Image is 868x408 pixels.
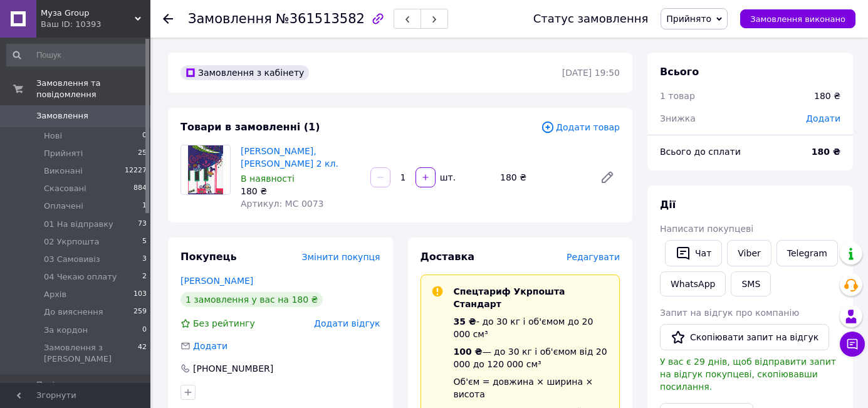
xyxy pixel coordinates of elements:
[806,113,840,123] span: Додати
[180,292,323,307] div: 1 замовлення у вас на 180 ₴
[241,185,360,197] div: 180 ₴
[541,120,620,134] span: Додати товар
[666,14,711,24] span: Прийнято
[44,219,113,230] span: 01 На відправку
[454,286,565,309] span: Спецтариф Укрпошта Стандарт
[454,347,483,357] span: 100 ₴
[44,165,83,177] span: Виконані
[180,251,237,263] span: Покупець
[133,289,147,300] span: 103
[314,318,380,328] span: Додати відгук
[142,271,147,283] span: 2
[665,240,722,266] button: Чат
[454,345,610,370] div: — до 30 кг і об'ємом від 20 000 до 120 000 см³
[437,171,457,184] div: шт.
[44,342,138,365] span: Замовлення з [PERSON_NAME]
[241,146,338,169] a: [PERSON_NAME], [PERSON_NAME] 2 кл.
[193,341,227,351] span: Додати
[731,271,771,296] button: SMS
[6,44,148,66] input: Пошук
[142,325,147,336] span: 0
[138,342,147,365] span: 42
[44,289,66,300] span: Архів
[36,379,97,390] span: Повідомлення
[36,110,88,122] span: Замовлення
[180,276,253,286] a: [PERSON_NAME]
[163,13,173,25] div: Повернутися назад
[660,324,829,350] button: Скопіювати запит на відгук
[41,19,150,30] div: Ваш ID: 10393
[44,254,100,265] span: 03 Самовивіз
[812,147,840,157] b: 180 ₴
[138,148,147,159] span: 25
[180,121,320,133] span: Товари в замовленні (1)
[840,332,865,357] button: Чат з покупцем
[188,145,223,194] img: Афоніна, Сольфеджіо 2 кл.
[562,68,620,78] time: [DATE] 19:50
[192,362,275,375] div: [PHONE_NUMBER]
[660,271,726,296] a: WhatsApp
[740,9,855,28] button: Замовлення виконано
[44,148,83,159] span: Прийняті
[660,199,676,211] span: Дії
[567,252,620,262] span: Редагувати
[660,91,695,101] span: 1 товар
[44,325,88,336] span: За кордон
[44,306,103,318] span: До вияснення
[454,316,476,327] span: 35 ₴
[660,357,836,392] span: У вас є 29 днів, щоб відправити запит на відгук покупцеві, скопіювавши посилання.
[138,219,147,230] span: 73
[595,165,620,190] a: Редагувати
[454,315,610,340] div: - до 30 кг і об'ємом до 20 000 см³
[44,130,62,142] span: Нові
[727,240,771,266] a: Viber
[660,66,699,78] span: Всього
[814,90,840,102] div: 180 ₴
[36,78,150,100] span: Замовлення та повідомлення
[660,147,741,157] span: Всього до сплати
[660,308,799,318] span: Запит на відгук про компанію
[44,236,100,248] span: 02 Укрпошта
[44,271,117,283] span: 04 Чекаю оплату
[125,165,147,177] span: 12227
[193,318,255,328] span: Без рейтингу
[660,113,696,123] span: Знижка
[241,174,295,184] span: В наявності
[44,201,83,212] span: Оплачені
[495,169,590,186] div: 180 ₴
[533,13,649,25] div: Статус замовлення
[44,183,86,194] span: Скасовані
[133,183,147,194] span: 884
[454,375,610,400] div: Об'єм = довжина × ширина × висота
[302,252,380,262] span: Змінити покупця
[133,306,147,318] span: 259
[776,240,838,266] a: Telegram
[142,130,147,142] span: 0
[180,65,309,80] div: Замовлення з кабінету
[142,254,147,265] span: 3
[421,251,475,263] span: Доставка
[142,236,147,248] span: 5
[41,8,135,19] span: Муза Group
[142,201,147,212] span: 1
[660,224,753,234] span: Написати покупцеві
[276,11,365,26] span: №361513582
[750,14,845,24] span: Замовлення виконано
[241,199,324,209] span: Артикул: МС 0073
[188,11,272,26] span: Замовлення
